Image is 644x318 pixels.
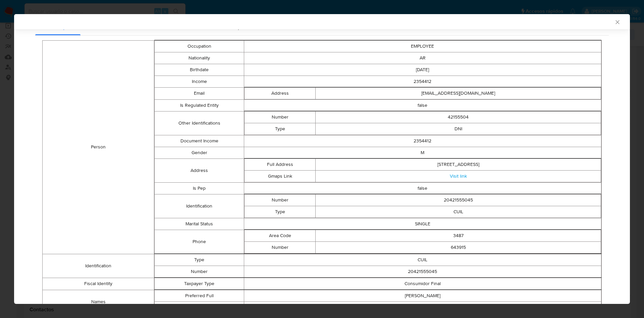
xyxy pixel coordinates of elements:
[316,87,601,99] td: [EMAIL_ADDRESS][DOMAIN_NAME]
[155,290,244,302] td: Preferred Full
[155,266,244,277] td: Number
[244,266,601,277] td: 20421555045
[244,194,316,206] td: Number
[244,218,601,230] td: SINGLE
[244,241,316,253] td: Number
[155,135,244,147] td: Document Income
[155,87,244,99] td: Email
[155,302,244,313] td: Legal
[244,170,316,182] td: Gmaps Link
[43,254,154,278] td: Identification
[450,173,467,179] a: Visit link
[244,52,601,64] td: AR
[155,254,244,266] td: Type
[316,158,601,170] td: [STREET_ADDRESS]
[316,194,601,206] td: 20421555045
[155,76,244,87] td: Income
[244,135,601,147] td: 2354412
[244,158,316,170] td: Full Address
[155,278,244,289] td: Taxpayer Type
[155,64,244,76] td: Birthdate
[316,111,601,123] td: 42155504
[316,123,601,135] td: DNI
[155,147,244,158] td: Gender
[244,230,316,241] td: Area Code
[244,278,601,289] td: Consumidor Final
[244,111,316,123] td: Number
[244,76,601,87] td: 2354412
[244,302,601,313] td: [PERSON_NAME]
[155,111,244,135] td: Other Identifications
[316,206,601,218] td: CUIL
[155,182,244,194] td: Is Pep
[614,19,620,25] button: Cerrar ventana
[244,290,601,302] td: [PERSON_NAME]
[244,87,316,99] td: Address
[244,182,601,194] td: false
[155,194,244,218] td: Identification
[244,123,316,135] td: Type
[155,40,244,52] td: Occupation
[43,290,154,314] td: Names
[316,230,601,241] td: 3487
[316,241,601,253] td: 643915
[43,278,154,290] td: Fiscal Identity
[244,206,316,218] td: Type
[14,14,630,304] div: closure-recommendation-modal
[244,64,601,76] td: [DATE]
[244,147,601,158] td: M
[244,40,601,52] td: EMPLOYEE
[155,99,244,111] td: Is Regulated Entity
[244,99,601,111] td: false
[155,230,244,254] td: Phone
[244,254,601,266] td: CUIL
[155,158,244,182] td: Address
[43,40,154,254] td: Person
[155,218,244,230] td: Marital Status
[155,52,244,64] td: Nationality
